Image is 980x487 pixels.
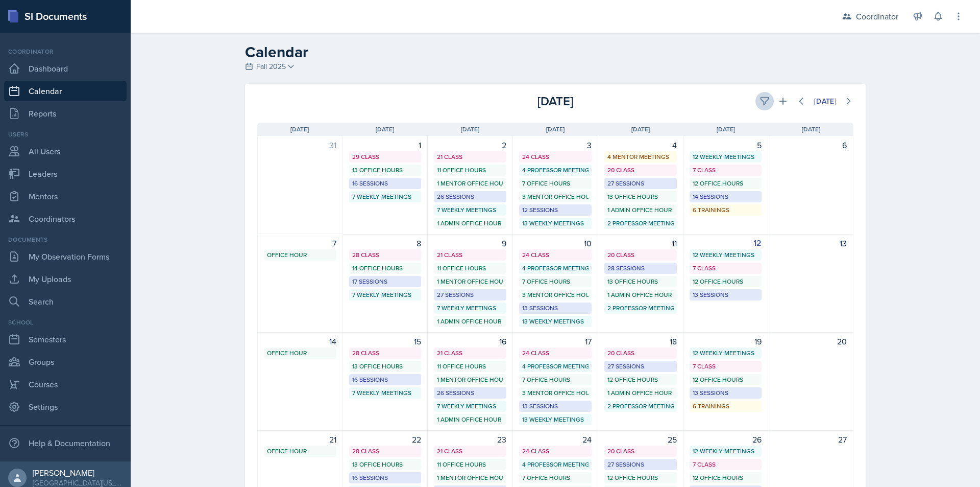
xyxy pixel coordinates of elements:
div: 12 [690,237,762,249]
div: 4 [604,139,677,151]
div: 13 Sessions [693,388,759,398]
div: 12 Office Hours [693,375,759,384]
div: 1 Mentor Office Hour [437,375,503,384]
div: 24 Class [522,250,589,260]
div: 28 Class [352,349,419,358]
div: 7 Office Hours [522,375,589,384]
a: Calendar [4,81,127,101]
div: 1 Admin Office Hour [437,317,503,326]
div: 7 Class [693,362,759,371]
div: 13 Office Hours [352,460,419,469]
span: [DATE] [376,125,394,134]
a: Groups [4,352,127,372]
div: Help & Documentation [4,433,127,453]
span: [DATE] [717,125,735,134]
span: [DATE] [290,125,309,134]
div: 19 [690,335,762,347]
div: 13 Office Hours [352,362,419,371]
div: 15 [349,335,422,347]
div: 11 [604,237,677,249]
div: 7 Class [693,264,759,273]
div: 14 Sessions [693,192,759,201]
div: 18 [604,335,677,347]
div: 2 [434,139,506,151]
div: 20 Class [607,250,674,260]
div: [PERSON_NAME] [33,468,122,478]
div: 4 Professor Meetings [522,166,589,175]
div: 12 Office Hours [693,179,759,188]
div: 7 Office Hours [522,179,589,188]
div: 2 Professor Meetings [607,219,674,228]
a: Reports [4,103,127,124]
div: 17 [519,335,592,347]
div: 10 [519,237,592,249]
div: Users [4,130,127,139]
div: 1 Mentor Office Hour [437,473,503,482]
div: 26 Sessions [437,192,503,201]
div: Coordinator [856,10,898,22]
div: 11 Office Hours [437,362,503,371]
span: [DATE] [461,125,479,134]
div: 16 Sessions [352,375,419,384]
div: 6 Trainings [693,402,759,411]
div: 27 Sessions [607,179,674,188]
div: 27 Sessions [607,362,674,371]
div: 26 [690,433,762,446]
div: 12 Weekly Meetings [693,152,759,161]
div: 12 Weekly Meetings [693,250,759,260]
div: 22 [349,433,422,446]
div: 3 Mentor Office Hours [522,388,589,398]
a: Coordinators [4,208,127,229]
div: 12 Office Hours [693,277,759,286]
div: 12 Office Hours [607,473,674,482]
div: 7 Class [693,460,759,469]
div: 5 [690,139,762,151]
div: 16 Sessions [352,473,419,482]
div: 13 Office Hours [352,166,419,175]
div: [DATE] [814,97,837,105]
div: Office Hour [267,250,333,260]
div: 7 Office Hours [522,473,589,482]
div: 13 Office Hours [607,192,674,201]
div: 21 Class [437,447,503,456]
div: School [4,318,127,327]
div: 12 Office Hours [607,375,674,384]
div: 7 Weekly Meetings [437,402,503,411]
div: 17 Sessions [352,277,419,286]
div: 1 Admin Office Hour [607,205,674,215]
div: 24 Class [522,152,589,161]
div: 14 Office Hours [352,264,419,273]
div: 28 Sessions [607,264,674,273]
div: Coordinator [4,47,127,56]
div: 3 Mentor Office Hours [522,192,589,201]
div: 27 Sessions [437,290,503,299]
div: 12 Weekly Meetings [693,447,759,456]
a: Courses [4,374,127,395]
div: 2 Professor Meetings [607,304,674,313]
div: 21 Class [437,349,503,358]
div: Documents [4,235,127,244]
div: 16 [434,335,506,347]
div: 1 Admin Office Hour [437,415,503,424]
h2: Calendar [245,43,866,61]
div: 6 Trainings [693,205,759,215]
div: 7 Office Hours [522,277,589,286]
a: Leaders [4,164,127,184]
div: 11 Office Hours [437,166,503,175]
div: 24 Class [522,349,589,358]
div: 7 [264,237,336,249]
div: 12 Sessions [522,205,589,215]
a: Semesters [4,329,127,350]
div: 20 Class [607,166,674,175]
div: Office Hour [267,349,333,358]
div: 12 Office Hours [693,473,759,482]
div: 24 Class [522,447,589,456]
span: [DATE] [546,125,565,134]
span: Fall 2025 [256,61,286,72]
div: [DATE] [456,92,654,110]
div: 23 [434,433,506,446]
div: 31 [264,139,336,151]
div: 13 Weekly Meetings [522,219,589,228]
div: 6 [774,139,847,151]
div: 13 Sessions [693,290,759,299]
